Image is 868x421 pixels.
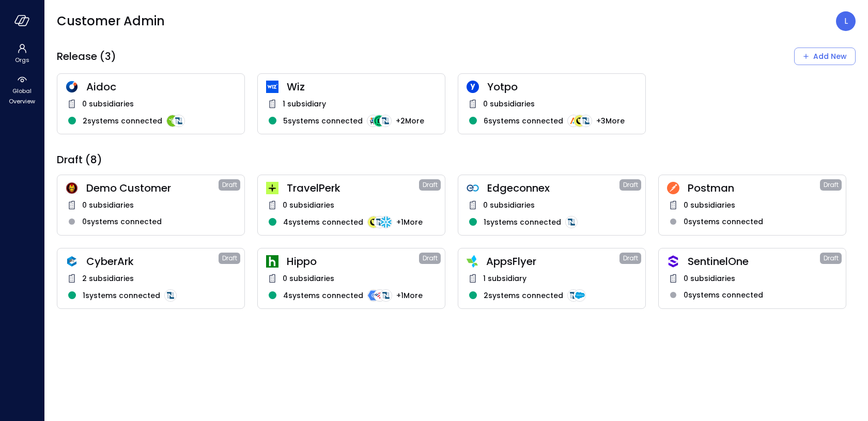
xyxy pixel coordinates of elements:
[813,50,847,63] div: Add New
[283,199,334,211] span: 0 subsidiaries
[684,273,735,284] span: 0 subsidiaries
[567,115,580,127] img: integration-logo
[266,255,278,268] img: ynjrjpaiymlkbkxtflmu
[824,253,839,263] span: Draft
[283,273,334,284] span: 0 subsidiaries
[794,48,856,65] div: Add New Organization
[574,289,586,302] img: integration-logo
[2,72,42,107] div: Global Overview
[367,289,380,302] img: integration-logo
[266,182,278,194] img: euz2wel6fvrjeyhjwgr9
[667,182,679,194] img: t2hojgg0dluj8wcjhofe
[567,289,580,302] img: integration-logo
[396,216,423,228] span: + 1 More
[367,115,379,127] img: integration-logo
[287,80,437,93] span: Wiz
[166,115,179,127] img: integration-logo
[86,255,219,268] span: CyberArk
[484,216,561,228] span: 1 systems connected
[844,15,848,27] p: L
[15,55,29,65] span: Orgs
[374,289,386,302] img: integration-logo
[667,255,679,268] img: oujisyhxiqy1h0xilnqx
[57,153,102,166] span: Draft (8)
[86,80,236,93] span: Aidoc
[66,182,78,194] img: scnakozdowacoarmaydw
[483,98,535,110] span: 0 subsidiaries
[2,41,42,66] div: Orgs
[82,199,134,211] span: 0 subsidiaries
[173,115,185,127] img: integration-logo
[684,289,763,301] span: 0 systems connected
[467,81,479,93] img: rosehlgmm5jjurozkspi
[83,115,162,127] span: 2 systems connected
[379,115,392,127] img: integration-logo
[283,115,363,127] span: 5 systems connected
[423,180,438,190] span: Draft
[487,181,619,195] span: Edgeconnex
[57,50,116,63] span: Release (3)
[380,289,392,302] img: integration-logo
[483,273,526,284] span: 1 subsidiary
[82,98,134,110] span: 0 subsidiaries
[222,180,237,190] span: Draft
[487,80,637,93] span: Yotpo
[82,216,162,227] span: 0 systems connected
[222,253,237,263] span: Draft
[467,182,479,194] img: gkfkl11jtdpupy4uruhy
[287,255,419,268] span: Hippo
[82,273,134,284] span: 2 subsidiaries
[266,81,278,93] img: cfcvbyzhwvtbhao628kj
[574,115,586,127] img: integration-logo
[794,48,856,65] button: Add New
[565,216,578,228] img: integration-logo
[596,115,625,127] span: + 3 More
[467,255,478,268] img: zbmm8o9awxf8yv3ehdzf
[283,290,363,301] span: 4 systems connected
[283,98,326,110] span: 1 subsidiary
[57,13,165,29] span: Customer Admin
[283,216,363,228] span: 4 systems connected
[66,255,78,268] img: a5he5ildahzqx8n3jb8t
[367,216,380,228] img: integration-logo
[824,180,839,190] span: Draft
[6,86,38,106] span: Global Overview
[373,115,385,127] img: integration-logo
[287,181,419,195] span: TravelPerk
[836,11,856,31] div: Lee
[623,180,638,190] span: Draft
[423,253,438,263] span: Draft
[484,115,563,127] span: 6 systems connected
[86,181,219,195] span: Demo Customer
[688,255,820,268] span: SentinelOne
[580,115,592,127] img: integration-logo
[483,199,535,211] span: 0 subsidiaries
[164,289,177,302] img: integration-logo
[684,216,763,227] span: 0 systems connected
[396,290,423,301] span: + 1 More
[623,253,638,263] span: Draft
[83,290,160,301] span: 1 systems connected
[484,290,563,301] span: 2 systems connected
[380,216,392,228] img: integration-logo
[396,115,424,127] span: + 2 More
[486,255,619,268] span: AppsFlyer
[688,181,820,195] span: Postman
[66,81,78,93] img: hddnet8eoxqedtuhlo6i
[684,199,735,211] span: 0 subsidiaries
[374,216,386,228] img: integration-logo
